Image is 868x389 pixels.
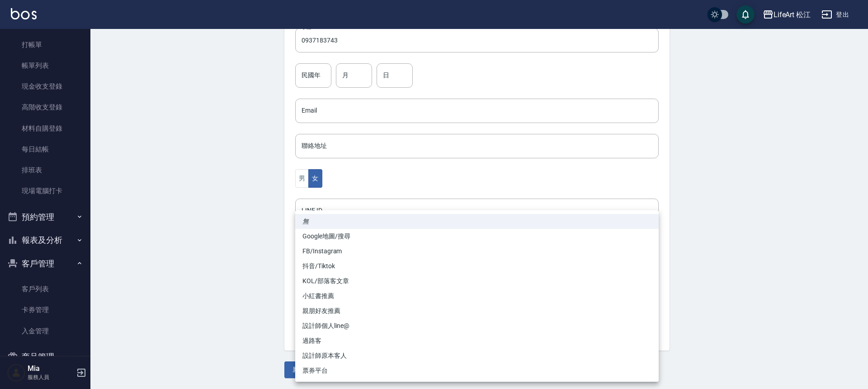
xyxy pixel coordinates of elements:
[295,274,659,289] li: KOL/部落客文章
[295,229,659,244] li: Google地圖/搜尋
[295,348,659,363] li: 設計師原本客人
[295,244,659,259] li: FB/Instagram
[295,333,659,348] li: 過路客
[302,217,309,226] em: 無
[295,304,659,318] li: 親朋好友推薦
[295,363,659,378] li: 票券平台
[295,318,659,333] li: 設計師個人line@
[295,259,659,274] li: 抖音/Tiktok
[295,289,659,304] li: 小紅書推薦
